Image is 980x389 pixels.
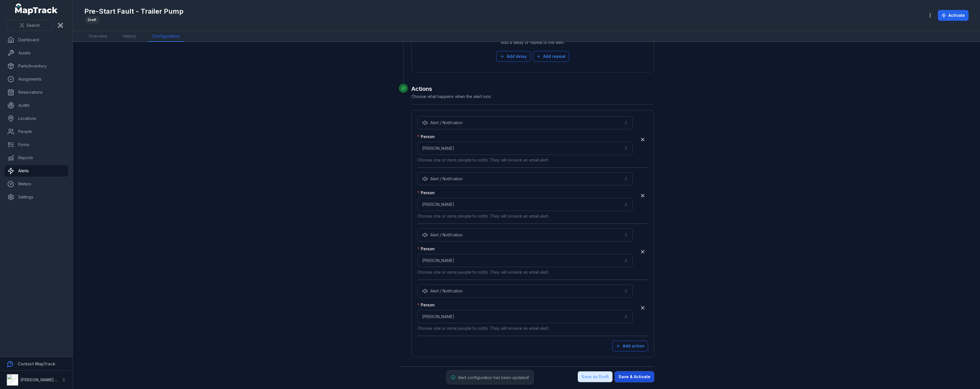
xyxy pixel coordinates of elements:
button: Search [7,20,53,31]
a: Settings [5,191,68,203]
button: [PERSON_NAME] [417,254,633,267]
p: Choose one or more people to notify. They will receive an email alert. [417,157,633,163]
button: [PERSON_NAME] [417,310,633,323]
button: Save as Draft [578,371,612,382]
p: Choose one or more people to notify. They will receive an email alert. [417,269,633,275]
button: [PERSON_NAME] [417,142,633,155]
button: Alert / Notifcation [417,116,633,129]
a: Audits [5,100,68,111]
a: Dashboard [5,34,68,46]
button: Alert / Notifcation [417,284,633,298]
label: Person [417,302,435,308]
button: Save & Activate [615,371,654,382]
a: Parts/Inventory [5,60,68,72]
a: Alerts [5,165,68,177]
a: People [5,126,68,137]
button: Alert / Notifcation [417,172,633,185]
button: Add delay [496,51,530,62]
a: Overview [84,31,112,42]
a: MapTrack [15,3,58,15]
a: Reservations [5,87,68,98]
a: Configuration [148,31,184,42]
button: Add repeat [533,51,569,62]
a: Reports [5,152,68,163]
button: Alert / Notifcation [417,228,633,241]
div: Draft [84,16,100,24]
a: Locations [5,113,68,124]
a: Assignments [5,73,68,85]
span: Add a delay or repeat to the alert. [501,40,565,45]
p: Choose one or more people to notify. They will receive an email alert. [417,325,633,331]
span: Choose what happens when the alert runs. [411,94,492,99]
a: Forms [5,139,68,150]
span: Alert configuration has been updated! [458,375,529,380]
label: Person [417,190,435,196]
label: Person [417,246,435,252]
button: Add action [612,341,648,351]
button: Activate [938,10,969,21]
a: History [119,31,141,42]
p: Choose one or more people to notify. They will receive an email alert. [417,213,633,219]
strong: Contact MapTrack [18,361,55,366]
a: Meters [5,178,68,190]
span: Search [26,22,40,28]
label: Person [417,134,435,140]
h1: Pre-Start Fault - Trailer Pump [84,7,183,16]
strong: [PERSON_NAME] Group [21,377,67,382]
a: Assets [5,47,68,59]
button: [PERSON_NAME] [417,198,633,211]
h2: Actions [411,85,654,93]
